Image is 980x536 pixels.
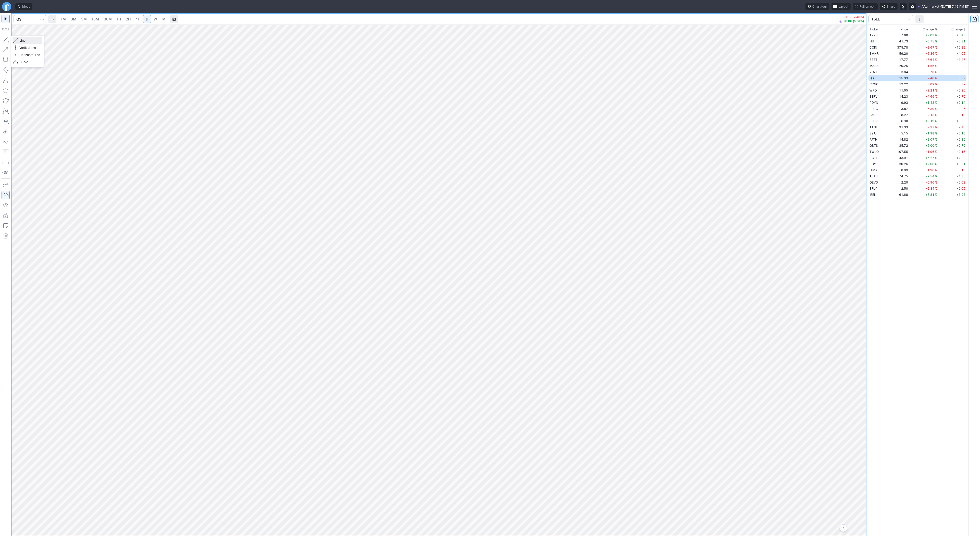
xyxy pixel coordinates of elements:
[102,15,114,23] a: 30M
[890,44,909,50] td: 375.78
[890,93,909,99] td: 14.23
[935,107,937,111] span: %
[840,524,847,532] button: Jump to the most recent bar
[890,130,909,136] td: 5.15
[869,168,877,172] span: HIMX
[869,88,877,92] span: WRD
[915,15,924,23] button: More
[19,60,40,65] span: Curve
[2,191,10,199] button: Drawings Autosave: On
[19,38,40,43] span: Line
[853,3,878,10] button: Full screen
[957,119,965,123] span: +0.53
[890,179,909,185] td: 2.20
[957,187,965,190] span: -0.06
[957,193,965,197] span: +3.93
[957,168,965,172] span: -0.18
[133,15,143,23] a: 4H
[805,3,829,10] button: Chart tour
[831,3,851,10] button: Layout
[926,45,934,49] span: -2.67
[146,17,148,21] span: D
[68,15,79,23] a: 3M
[2,148,10,156] button: Fibonacci retracements
[160,15,168,23] a: M
[890,87,909,93] td: 11.05
[957,70,965,74] span: -0.03
[890,63,909,69] td: 20.25
[935,168,937,172] span: %
[890,75,909,81] td: 15.33
[869,113,876,117] span: LAC
[935,33,937,37] span: %
[957,82,965,86] span: -0.39
[890,167,909,173] td: 8.99
[2,201,10,209] button: Hide drawings
[92,17,99,21] span: 15M
[869,107,878,111] span: PLUG
[935,64,937,68] span: %
[869,180,878,184] span: GEVO
[925,138,934,141] span: +2.07
[970,15,978,23] button: Portfolio watchlist
[925,144,934,147] span: +2.00
[957,162,965,166] span: +0.61
[935,144,937,147] span: %
[812,4,827,9] span: Chart tour
[2,138,10,146] button: Elliott waves
[957,52,965,55] span: -4.02
[869,82,878,86] span: CRNC
[71,17,76,21] span: 3M
[951,27,965,32] span: Change $
[923,27,937,32] span: Change %
[890,142,909,149] td: 35.72
[890,173,909,179] td: 74.75
[926,52,934,55] span: -6.36
[957,33,965,37] span: +0.46
[957,174,965,178] span: +1.85
[869,76,874,80] span: QS
[2,25,10,33] button: Measure
[957,76,965,80] span: -0.39
[935,119,937,123] span: %
[926,125,934,129] span: -7.27
[926,168,934,172] span: -1.96
[890,155,909,161] td: 43.91
[926,150,934,154] span: -1.96
[926,180,934,184] span: -0.90
[926,70,934,74] span: -0.78
[935,39,937,43] span: %
[869,150,879,154] span: TWLO
[126,17,131,21] span: 2H
[871,17,905,22] span: TSEL
[957,156,965,160] span: +2.20
[926,58,934,62] span: -7.64
[926,95,934,98] span: -4.69
[925,119,934,123] span: +9.19
[869,187,877,190] span: BFLY
[2,56,10,64] button: Rectangle
[2,117,10,125] button: Text
[869,70,877,74] span: VUZI
[2,97,10,105] button: Polygon
[957,88,965,92] span: -0.25
[935,193,937,197] span: %
[81,17,87,21] span: 5M
[58,15,68,23] a: 1M
[935,52,937,55] span: %
[869,95,877,98] span: SERV
[890,69,909,75] td: 3.84
[900,3,907,10] button: Toggle dark mode
[869,58,877,62] span: SBET
[935,101,937,105] span: %
[957,58,965,62] span: -1.47
[935,95,937,98] span: %
[926,88,934,92] span: -2.21
[11,35,44,67] div: Line
[2,181,10,189] button: Drawing mode: Single
[868,15,913,23] button: portfolio-watchlist-select
[89,15,101,23] a: 15M
[890,81,909,87] td: 12.22
[170,15,178,23] button: Range
[925,156,934,160] span: +5.27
